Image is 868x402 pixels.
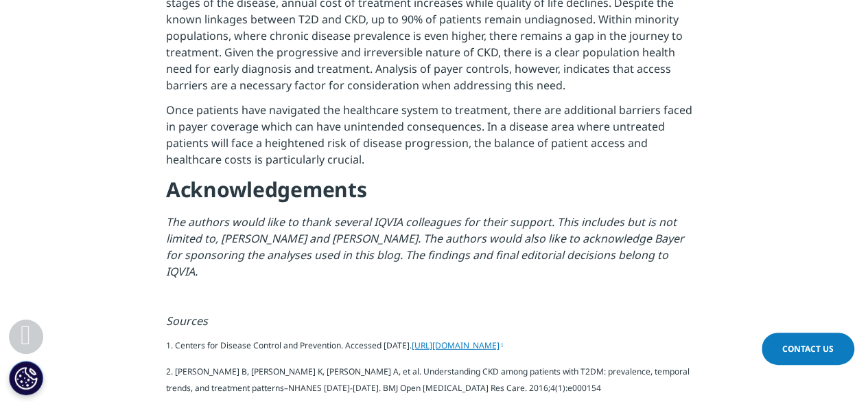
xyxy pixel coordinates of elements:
[782,343,834,355] span: Contact Us
[9,361,43,395] button: Cookie Settings
[166,313,208,328] em: Sources
[412,339,503,351] a: [URL][DOMAIN_NAME]
[166,102,702,176] p: Once patients have navigated the healthcare system to treatment, there are additional barriers fa...
[166,214,684,279] em: The authors would like to thank several IQVIA colleagues for their support. This includes but is ...
[166,337,702,364] p: 1. Centers for Disease Control and Prevention. Accessed [DATE].
[762,333,854,365] a: Contact Us
[166,176,702,214] h4: Acknowledgements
